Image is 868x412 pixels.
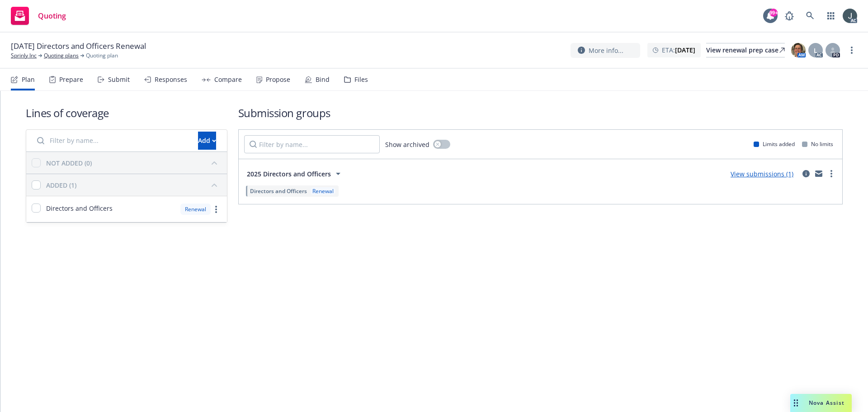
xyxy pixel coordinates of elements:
[675,46,695,54] strong: [DATE]
[59,76,83,83] div: Prepare
[238,105,843,120] h1: Submission groups
[180,204,211,215] div: Renewal
[11,52,37,60] a: Sprinly Inc
[801,168,811,179] a: circleInformation
[11,41,146,52] span: [DATE] Directors and Officers Renewal
[214,76,242,83] div: Compare
[250,187,307,195] span: Directors and Officers
[662,45,695,55] span: ETA :
[754,140,795,148] div: Limits added
[108,76,130,83] div: Submit
[790,394,852,412] button: Nova Assist
[706,43,785,57] a: View renewal prep case
[809,399,844,407] span: Nova Assist
[247,169,331,179] span: 2025 Directors and Officers
[791,43,806,57] img: photo
[813,168,824,179] a: mail
[46,180,76,190] div: ADDED (1)
[846,45,857,56] a: more
[814,46,817,55] span: L
[86,52,118,60] span: Quoting plan
[822,7,840,25] a: Switch app
[46,158,92,168] div: NOT ADDED (0)
[46,156,222,170] button: NOT ADDED (0)
[44,52,79,60] a: Quoting plans
[244,135,380,153] input: Filter by name...
[211,204,222,215] a: more
[589,46,623,55] span: More info...
[769,9,778,17] div: 99+
[780,7,798,25] a: Report a Bug
[731,170,793,178] a: View submissions (1)
[7,3,70,28] a: Quoting
[316,76,330,83] div: Bind
[843,9,857,23] img: photo
[32,132,193,150] input: Filter by name...
[22,76,35,83] div: Plan
[385,140,429,149] span: Show archived
[311,187,335,195] div: Renewal
[802,140,833,148] div: No limits
[826,168,837,179] a: more
[198,132,216,150] button: Add
[266,76,290,83] div: Propose
[801,7,819,25] a: Search
[46,178,222,192] button: ADDED (1)
[26,105,227,120] h1: Lines of coverage
[155,76,187,83] div: Responses
[244,165,346,183] button: 2025 Directors and Officers
[38,12,66,19] span: Quoting
[46,204,113,213] span: Directors and Officers
[790,394,802,412] div: Drag to move
[571,43,640,58] button: More info...
[354,76,368,83] div: Files
[706,43,785,57] div: View renewal prep case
